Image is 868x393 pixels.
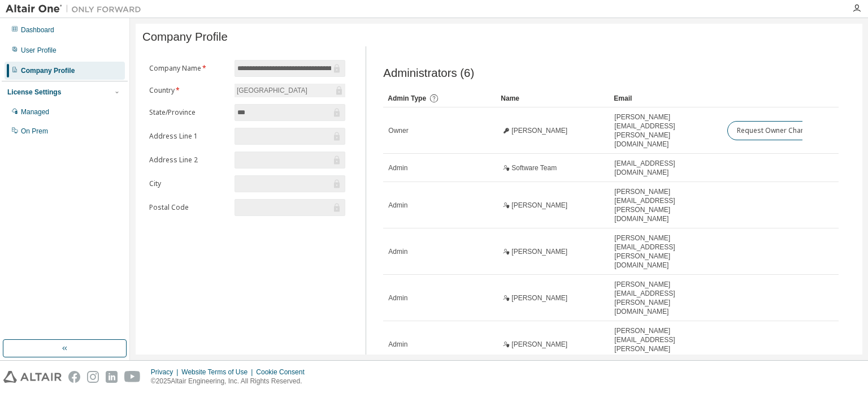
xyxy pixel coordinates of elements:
div: Name [501,89,605,107]
label: Company Name [149,64,228,73]
div: Privacy [151,368,181,377]
img: youtube.svg [124,371,141,383]
span: [PERSON_NAME][EMAIL_ADDRESS][PERSON_NAME][DOMAIN_NAME] [614,280,717,316]
span: Admin [388,293,407,303]
label: Address Line 2 [149,156,228,165]
span: [PERSON_NAME] [511,126,567,135]
button: Request Owner Change [727,121,823,140]
div: [GEOGRAPHIC_DATA] [235,84,345,97]
img: altair_logo.svg [3,371,62,383]
label: Postal Code [149,203,228,212]
span: [PERSON_NAME][EMAIL_ADDRESS][PERSON_NAME][DOMAIN_NAME] [614,113,717,149]
span: Administrators (6) [383,67,474,80]
div: Managed [21,107,49,116]
span: Software Team [511,163,557,172]
div: Cookie Consent [256,368,311,377]
div: User Profile [21,46,57,55]
span: [EMAIL_ADDRESS][DOMAIN_NAME] [614,159,717,177]
label: Country [149,86,228,95]
div: Email [614,89,718,107]
img: Altair One [6,3,147,15]
div: License Settings [7,88,61,97]
span: [PERSON_NAME][EMAIL_ADDRESS][PERSON_NAME][DOMAIN_NAME] [614,326,717,362]
span: Admin Type [388,94,426,102]
span: Owner [388,126,408,135]
span: Company Profile [142,31,228,44]
span: [PERSON_NAME] [511,247,567,256]
span: [PERSON_NAME] [511,201,567,210]
span: Admin [388,163,407,172]
span: [PERSON_NAME][EMAIL_ADDRESS][PERSON_NAME][DOMAIN_NAME] [614,187,717,223]
span: Admin [388,201,407,210]
img: linkedin.svg [106,371,118,383]
div: [GEOGRAPHIC_DATA] [235,84,309,97]
span: [PERSON_NAME][EMAIL_ADDRESS][PERSON_NAME][DOMAIN_NAME] [614,234,717,270]
div: Company Profile [21,66,75,75]
span: Admin [388,340,407,349]
label: City [149,179,228,188]
p: © 2025 Altair Engineering, Inc. All Rights Reserved. [151,377,311,386]
span: Admin [388,247,407,256]
img: facebook.svg [68,371,80,383]
span: [PERSON_NAME] [511,340,567,349]
span: [PERSON_NAME] [511,293,567,303]
img: instagram.svg [87,371,99,383]
div: Website Terms of Use [181,368,256,377]
div: On Prem [21,127,48,136]
label: Address Line 1 [149,132,228,141]
label: State/Province [149,108,228,117]
div: Dashboard [21,25,54,34]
